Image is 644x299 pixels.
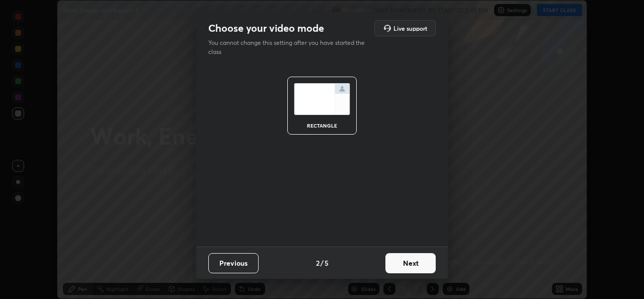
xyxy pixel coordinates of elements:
[320,258,324,268] h4: /
[316,258,319,268] h4: 2
[208,253,259,273] button: Previous
[385,253,436,273] button: Next
[302,123,342,128] div: rectangle
[208,38,371,56] p: You cannot change this setting after you have started the class
[208,22,324,35] h2: Choose your video mode
[325,258,329,268] h4: 5
[294,83,350,115] img: normalScreenIcon.ae25ed63.svg
[393,25,427,31] h5: Live support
